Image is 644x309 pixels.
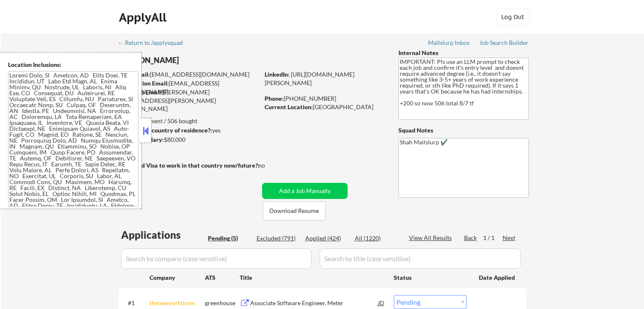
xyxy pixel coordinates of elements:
[118,117,259,125] div: 424 sent / 506 bought
[149,273,205,282] div: Company
[8,61,138,69] div: Location Inclusions:
[428,40,470,46] div: Mailslurp Inbox
[265,103,313,110] strong: Current Location:
[398,126,529,135] div: Squad Notes
[479,40,529,46] div: Job Search Builder
[121,230,205,240] div: Applications
[320,248,521,269] input: Search by title (case sensitive)
[118,40,191,46] div: ← Return to /applysquad
[119,55,293,66] div: [PERSON_NAME]
[208,234,250,243] div: Pending (5)
[483,234,503,242] div: 1 / 1
[119,79,259,96] div: [EMAIL_ADDRESS][DOMAIN_NAME]
[409,234,454,242] div: View All Results
[265,95,284,102] strong: Phone:
[121,248,312,269] input: Search by company (case sensitive)
[118,127,212,134] strong: Can work in country of residence?:
[265,71,290,78] strong: LinkedIn:
[119,10,169,25] div: ApplyAll
[265,103,384,111] div: [GEOGRAPHIC_DATA]
[118,135,259,144] div: $80,000
[205,273,240,282] div: ATS
[118,39,191,48] a: ← Return to /applysquad
[355,234,397,243] div: All (1220)
[205,299,240,307] div: greenhouse
[479,273,516,282] div: Date Applied
[118,126,257,135] div: yes
[496,8,530,25] button: Log Out
[305,234,348,243] div: Applied (424)
[503,234,516,242] div: Next
[119,88,259,113] div: [PERSON_NAME][EMAIL_ADDRESS][PERSON_NAME][DOMAIN_NAME]
[257,234,299,243] div: Excluded (791)
[479,39,529,48] a: Job Search Builder
[394,270,467,285] div: Status
[263,201,326,221] button: Download Resume
[262,183,348,199] button: Add a Job Manually
[265,94,384,103] div: [PHONE_NUMBER]
[398,49,529,57] div: Internal Notes
[265,71,354,86] a: [URL][DOMAIN_NAME][PERSON_NAME]
[464,234,478,242] div: Back
[428,39,470,48] a: Mailslurp Inbox
[119,162,260,169] strong: Will need Visa to work in that country now/future?:
[250,299,378,307] div: Associate Software Engineer, Meter
[128,299,143,307] div: #1
[119,70,259,79] div: [EMAIL_ADDRESS][DOMAIN_NAME]
[240,273,386,282] div: Title
[258,161,282,170] div: no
